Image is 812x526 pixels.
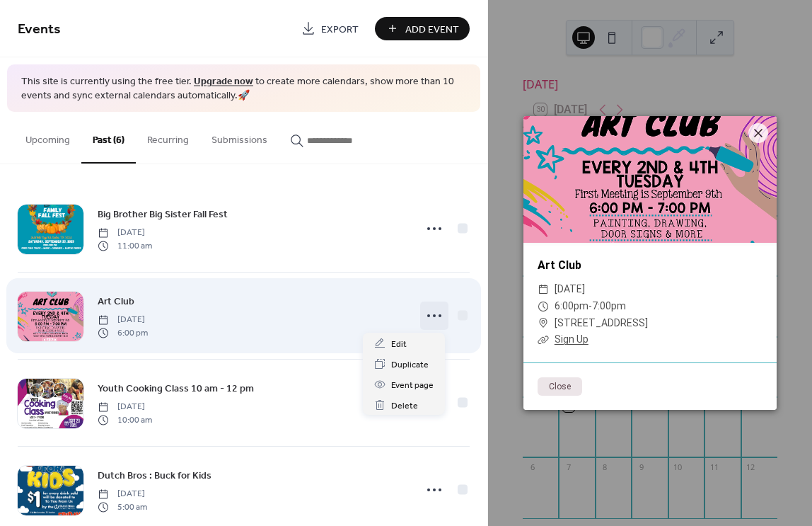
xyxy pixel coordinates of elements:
[21,75,466,103] span: This site is currently using the free tier. to create more calendars, show more than 10 events an...
[538,377,582,396] button: Close
[592,300,626,311] span: 7:00pm
[194,72,253,91] a: Upgrade now
[81,112,136,164] button: Past (6)
[538,315,549,332] div: ​
[538,258,581,272] a: Art Club
[98,326,148,339] span: 6:00 pm
[555,315,648,332] span: [STREET_ADDRESS]
[136,112,200,162] button: Recurring
[555,300,588,311] span: 6:00pm
[391,337,407,352] span: Edit
[538,331,549,348] div: ​
[98,501,147,513] span: 5:00 am
[538,298,549,315] div: ​
[98,295,134,309] span: Art Club
[200,112,279,162] button: Submissions
[375,17,470,40] button: Add Event
[555,281,585,298] span: [DATE]
[98,467,211,484] a: Dutch Bros : Buck for Kids
[98,207,228,222] span: Big Brother Big Sister Fall Fest
[405,22,459,37] span: Add Event
[98,413,152,426] span: 10:00 am
[98,206,228,222] a: Big Brother Big Sister Fall Fest
[98,488,147,501] span: [DATE]
[291,17,369,40] a: Export
[18,16,61,43] span: Events
[98,293,134,309] a: Art Club
[555,333,588,345] a: Sign Up
[391,358,429,372] span: Duplicate
[98,401,152,413] span: [DATE]
[538,281,549,298] div: ​
[391,399,418,413] span: Delete
[588,300,592,311] span: -
[391,378,434,393] span: Event page
[98,380,254,396] a: Youth Cooking Class 10 am - 12 pm
[98,314,148,326] span: [DATE]
[321,22,359,37] span: Export
[14,112,81,162] button: Upcoming
[98,239,152,252] span: 11:00 am
[98,382,254,396] span: Youth Cooking Class 10 am - 12 pm
[98,227,152,239] span: [DATE]
[98,469,211,484] span: Dutch Bros : Buck for Kids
